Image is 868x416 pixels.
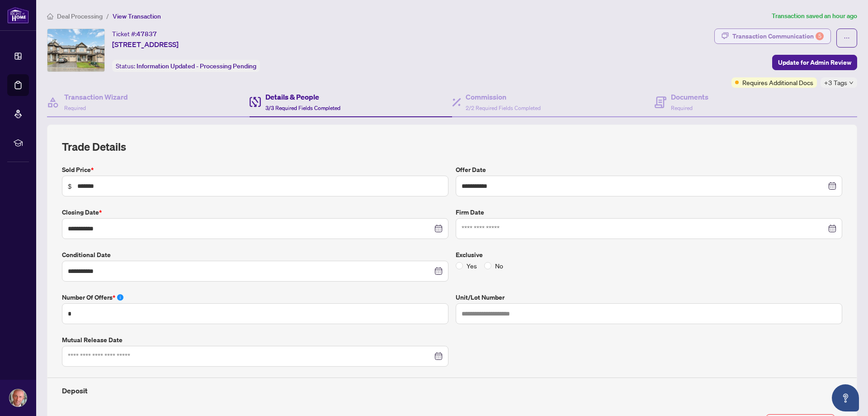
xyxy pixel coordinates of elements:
div: 5 [816,32,824,40]
span: 47837 [137,30,157,38]
h4: Transaction Wizard [64,91,128,102]
label: Unit/Lot Number [456,292,842,302]
span: Deal Processing [57,12,103,20]
span: $ [68,181,72,191]
div: Status: [112,60,260,72]
span: View Transaction [113,12,161,20]
span: 3/3 Required Fields Completed [265,105,340,111]
span: [STREET_ADDRESS] [112,39,179,50]
h4: Commission [466,91,541,102]
img: logo_orange.svg [14,14,22,22]
img: website_grey.svg [14,24,22,31]
label: Firm Date [456,207,842,217]
span: Information Updated - Processing Pending [137,62,256,70]
article: Transaction saved an hour ago [772,11,857,21]
label: Sold Price [62,165,448,175]
img: logo [7,7,29,24]
h2: Trade Details [62,139,842,154]
span: ellipsis [844,35,850,41]
span: 2/2 Required Fields Completed [466,105,541,111]
span: +3 Tags [824,77,847,88]
label: Conditional Date [62,250,448,260]
img: tab_keywords_by_traffic_grey.svg [90,53,97,60]
div: Transaction Communication [732,29,824,43]
button: Update for Admin Review [772,55,857,70]
span: Update for Admin Review [778,55,851,70]
span: info-circle [117,294,123,301]
label: Closing Date [62,207,448,217]
img: IMG-X12299762_1.jpg [47,29,104,72]
button: Transaction Communication5 [714,29,831,44]
div: v 4.0.25 [25,14,44,22]
label: Number of offers [62,292,448,302]
div: Domain Overview [34,53,81,59]
div: Keywords by Traffic [100,53,152,59]
span: Required [671,105,693,111]
span: home [47,13,53,19]
span: Requires Additional Docs [742,77,813,87]
button: Open asap [832,384,859,411]
label: Exclusive [456,250,842,260]
label: Mutual Release Date [62,335,448,345]
div: Domain: [PERSON_NAME][DOMAIN_NAME] [24,24,150,31]
span: No [491,261,507,271]
div: Ticket #: [112,29,157,39]
img: Profile Icon [9,389,27,406]
li: / [106,11,109,21]
h4: Deposit [62,385,842,396]
span: Required [64,105,86,111]
img: tab_domain_overview_orange.svg [24,53,32,60]
span: Yes [463,261,481,271]
h4: Documents [671,91,708,102]
label: Offer Date [456,165,842,175]
h4: Details & People [265,91,340,102]
span: down [849,81,854,85]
